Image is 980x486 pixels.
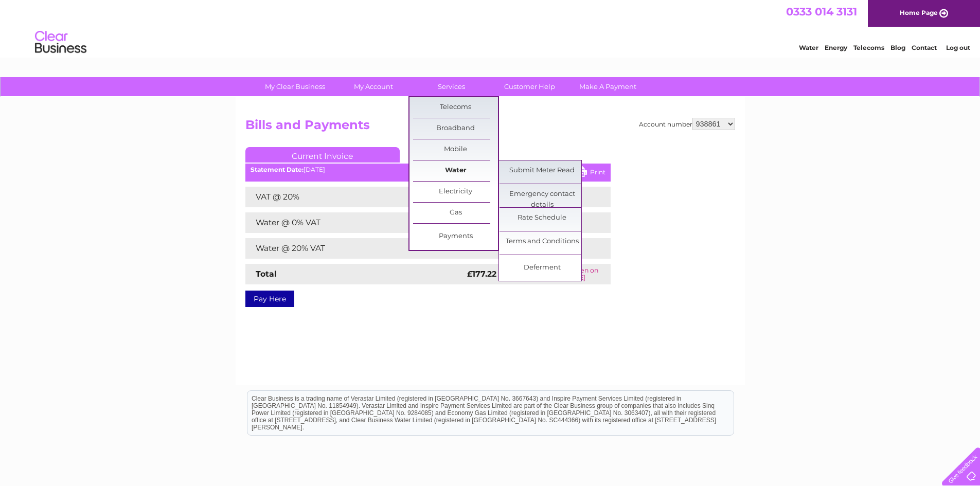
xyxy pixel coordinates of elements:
[256,269,277,279] strong: Total
[487,77,572,96] a: Customer Help
[413,203,498,223] a: Gas
[331,77,416,96] a: My Account
[799,44,818,51] a: Water
[825,44,847,51] a: Energy
[639,118,735,130] div: Account number
[245,187,465,207] td: VAT @ 20%
[853,44,884,51] a: Telecoms
[786,5,857,18] a: 0333 014 3131
[500,208,584,228] a: Rate Schedule
[500,258,584,278] a: Deferment
[500,184,584,205] a: Emergency contact details
[251,166,304,173] b: Statement Date:
[575,166,605,181] a: Print
[500,160,584,181] a: Submit Meter Read
[245,118,735,137] h2: Bills and Payments
[500,231,584,252] a: Terms and Conditions
[413,118,498,139] a: Broadband
[946,44,970,51] a: Log out
[245,238,465,259] td: Water @ 20% VAT
[409,77,494,96] a: Services
[413,139,498,160] a: Mobile
[413,226,498,247] a: Payments
[413,97,498,118] a: Telecoms
[34,27,87,58] img: logo.png
[890,44,905,51] a: Blog
[245,212,465,233] td: Water @ 0% VAT
[253,77,337,96] a: My Clear Business
[245,166,611,173] div: [DATE]
[912,44,937,51] a: Contact
[245,291,294,307] a: Pay Here
[247,6,734,50] div: Clear Business is a trading name of Verastar Limited (registered in [GEOGRAPHIC_DATA] No. 3667643...
[467,269,496,279] strong: £177.22
[565,77,650,96] a: Make A Payment
[413,160,498,181] a: Water
[245,147,400,163] a: Current Invoice
[413,182,498,202] a: Electricity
